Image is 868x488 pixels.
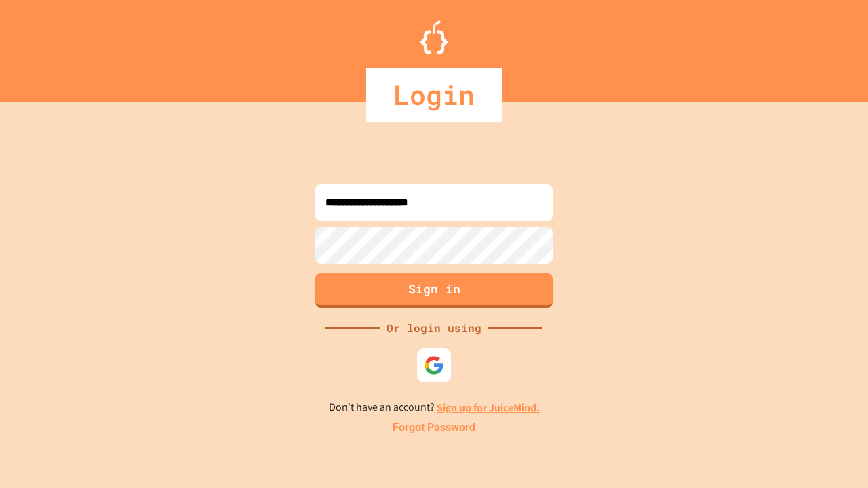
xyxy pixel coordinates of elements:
a: Forgot Password [393,420,475,436]
div: Or login using [380,320,488,336]
button: Sign in [315,273,553,308]
p: Don't have an account? [329,399,540,416]
div: Login [366,68,502,122]
img: Logo.svg [420,20,448,54]
img: google-icon.svg [424,355,444,375]
a: Sign up for JuiceMind. [437,401,540,415]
